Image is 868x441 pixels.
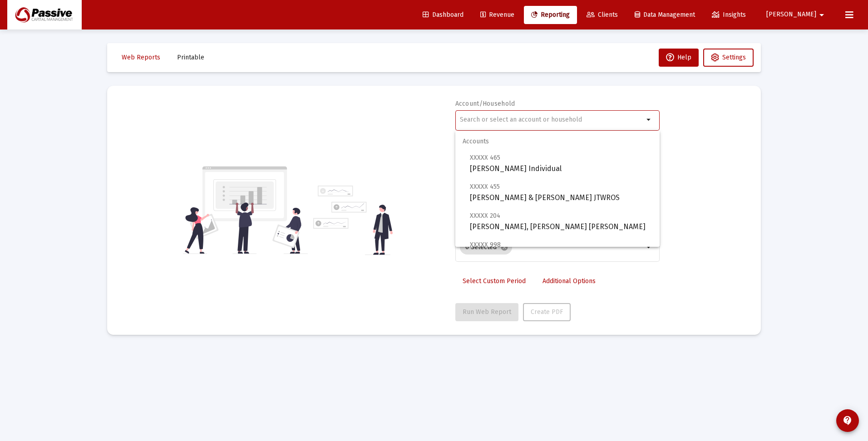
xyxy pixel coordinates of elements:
button: Create PDF [523,303,571,321]
span: XXXXX 204 [470,212,500,220]
span: Web Reports [122,54,160,61]
button: [PERSON_NAME] [755,5,838,24]
span: Reporting [531,11,570,19]
a: Dashboard [415,6,471,24]
a: Insights [705,6,753,24]
span: Settings [722,54,746,61]
span: Printable [177,54,204,61]
span: Create PDF [531,308,563,316]
button: Settings [703,49,754,67]
mat-icon: arrow_drop_down [816,6,827,24]
a: Data Management [627,6,702,24]
span: XXXXX 998 [470,241,501,249]
span: [PERSON_NAME] IRA [470,239,652,261]
label: Account/Household [455,100,515,108]
span: [PERSON_NAME] Individual [470,152,652,174]
span: Additional Options [542,277,596,285]
span: [PERSON_NAME], [PERSON_NAME] [PERSON_NAME] [470,210,652,232]
span: XXXXX 455 [470,183,500,191]
mat-icon: arrow_drop_down [644,242,655,253]
span: Accounts [455,131,660,152]
input: Search or select an account or household [460,116,644,123]
mat-icon: contact_support [842,415,853,426]
span: XXXXX 465 [470,154,500,162]
span: Data Management [635,11,695,19]
span: Dashboard [423,11,464,19]
span: [PERSON_NAME] & [PERSON_NAME] JTWROS [470,181,652,203]
mat-chip-list: Selection [460,238,644,256]
button: Printable [170,49,212,67]
a: Revenue [473,6,522,24]
span: Clients [587,11,618,19]
img: Dashboard [14,6,75,24]
span: Help [666,54,691,61]
span: Insights [712,11,746,19]
button: Web Reports [114,49,168,67]
span: Select Custom Period [463,277,526,285]
a: Reporting [524,6,577,24]
button: Help [659,49,699,67]
a: Clients [579,6,625,24]
img: reporting-alt [313,186,393,255]
mat-icon: cancel [500,243,508,251]
span: Run Web Report [463,308,511,316]
img: reporting [183,165,308,255]
mat-chip: 6 Selected [460,240,512,255]
button: Run Web Report [455,303,518,321]
mat-icon: arrow_drop_down [644,114,655,125]
span: Revenue [480,11,514,19]
span: [PERSON_NAME] [766,11,816,19]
